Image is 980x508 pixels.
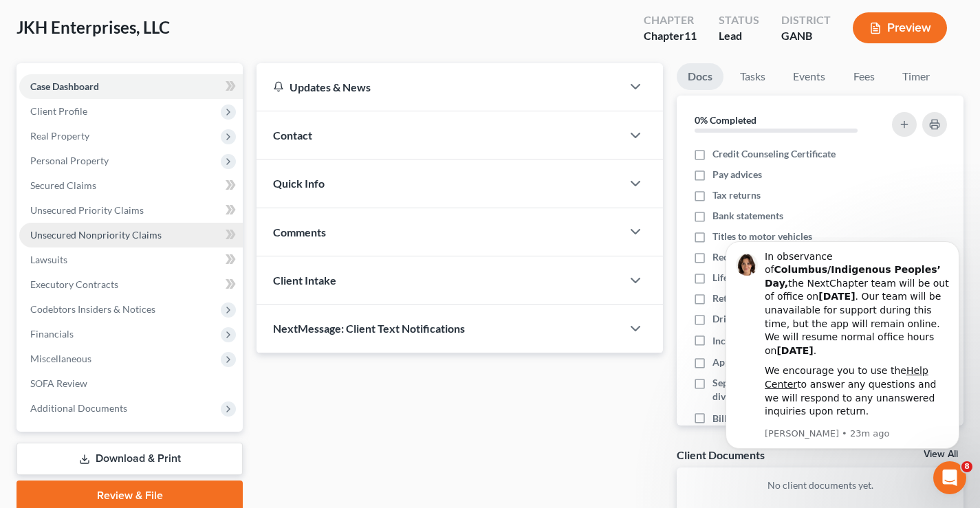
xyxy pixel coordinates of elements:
[273,322,465,335] span: NextMessage: Client Text Notifications
[30,105,87,117] span: Client Profile
[19,173,243,198] a: Secured Claims
[677,63,723,90] a: Docs
[677,448,765,462] div: Client Documents
[30,303,155,315] span: Codebtors Insiders & Notices
[273,129,312,142] span: Contact
[712,188,761,202] span: Tax returns
[273,177,325,190] span: Quick Info
[30,328,74,340] span: Financials
[719,12,759,28] div: Status
[30,130,89,142] span: Real Property
[30,254,67,265] span: Lawsuits
[30,377,87,389] span: SOFA Review
[712,168,762,181] span: Pay advices
[712,230,812,243] span: Titles to motor vehicles
[853,12,947,43] button: Preview
[688,478,952,492] p: No client documents yet.
[273,225,326,239] span: Comments
[961,461,972,472] span: 8
[705,237,980,501] iframe: Intercom notifications message
[719,28,759,44] div: Lead
[19,223,243,247] a: Unsecured Nonpriority Claims
[30,80,99,92] span: Case Dashboard
[729,63,776,90] a: Tasks
[273,80,605,94] div: Updates & News
[781,28,831,44] div: GANB
[644,12,697,28] div: Chapter
[17,443,243,475] a: Download & Print
[891,63,941,90] a: Timer
[684,29,697,42] span: 11
[933,461,966,494] iframe: Intercom live chat
[712,147,836,161] span: Credit Counseling Certificate
[17,17,170,37] span: JKH Enterprises, LLC
[712,209,783,223] span: Bank statements
[273,274,336,287] span: Client Intake
[842,63,886,90] a: Fees
[19,198,243,223] a: Unsecured Priority Claims
[19,272,243,297] a: Executory Contracts
[781,12,831,28] div: District
[30,204,144,216] span: Unsecured Priority Claims
[782,63,836,90] a: Events
[30,278,118,290] span: Executory Contracts
[30,402,127,414] span: Additional Documents
[19,371,243,396] a: SOFA Review
[30,155,109,166] span: Personal Property
[695,114,756,126] strong: 0% Completed
[19,247,243,272] a: Lawsuits
[30,229,162,241] span: Unsecured Nonpriority Claims
[644,28,697,44] div: Chapter
[30,353,91,364] span: Miscellaneous
[19,74,243,99] a: Case Dashboard
[30,179,96,191] span: Secured Claims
